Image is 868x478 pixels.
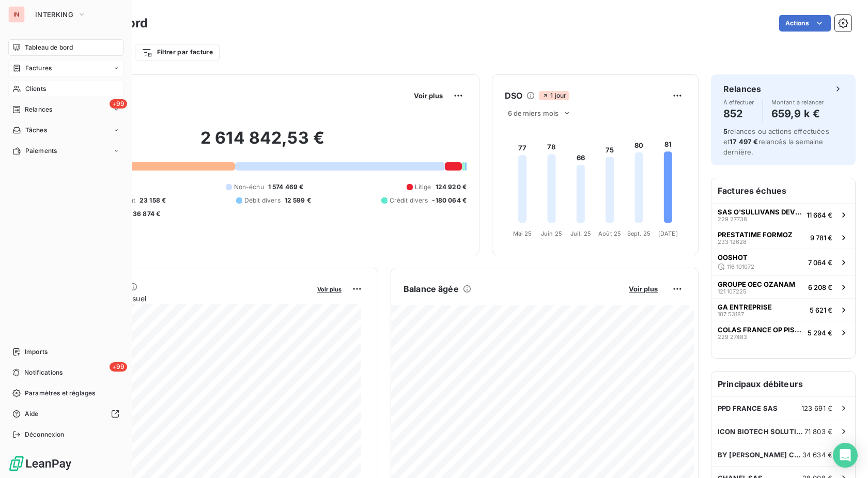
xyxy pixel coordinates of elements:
[711,178,855,203] h6: Factures échues
[718,239,747,245] span: 233 12628
[25,84,46,94] span: Clients
[570,230,591,237] tspan: Juil. 25
[718,451,802,459] span: BY [PERSON_NAME] COMPANIES
[804,427,832,436] span: 71 803 €
[25,146,57,156] span: Paiements
[25,409,39,419] span: Aide
[58,293,310,304] span: Chiffre d'affaires mensuel
[8,6,25,23] div: IN
[135,44,220,60] button: Filtrer par facture
[718,280,795,288] span: GROUPE OEC OZANAM
[808,283,832,291] span: 6 208 €
[35,10,73,19] span: INTERKING
[833,443,858,468] div: Open Intercom Messenger
[718,311,744,317] span: 107 53187
[25,64,52,73] span: Factures
[110,362,127,372] span: +99
[658,230,678,237] tspan: [DATE]
[718,404,778,412] span: PPD FRANCE SAS
[25,126,47,135] span: Tâches
[718,427,804,436] span: ICON BIOTECH SOLUTION
[110,99,127,109] span: +99
[415,182,431,192] span: Litige
[808,329,832,337] span: 5 294 €
[723,127,829,156] span: relances ou actions effectuées et relancés la semaine dernière.
[58,128,467,159] h2: 2 614 842,53 €
[130,209,160,219] span: -36 874 €
[771,105,824,122] h4: 659,9 k €
[810,306,832,314] span: 5 621 €
[390,196,428,205] span: Crédit divers
[627,230,650,237] tspan: Sept. 25
[8,406,123,422] a: Aide
[629,285,658,293] span: Voir plus
[414,91,443,100] span: Voir plus
[8,455,72,472] img: Logo LeanPay
[317,286,342,293] span: Voir plus
[436,182,467,192] span: 124 920 €
[711,275,855,298] button: GROUPE OEC OZANAM121 1072256 208 €
[718,208,802,216] span: SAS O'SULLIVANS DEVELOPMENT
[285,196,311,205] span: 12 599 €
[727,264,754,270] span: 116 101072
[711,372,855,396] h6: Principaux débiteurs
[730,137,758,146] span: 17 497 €
[411,91,446,100] button: Voir plus
[807,211,832,219] span: 11 664 €
[801,404,832,412] span: 123 691 €
[718,303,772,311] span: GA ENTREPRISE
[25,105,52,114] span: Relances
[598,230,621,237] tspan: Août 25
[25,389,95,398] span: Paramètres et réglages
[718,288,747,295] span: 121 107225
[314,284,345,294] button: Voir plus
[432,196,467,205] span: -180 064 €
[139,196,166,205] span: 23 158 €
[508,109,559,117] span: 6 derniers mois
[711,321,855,344] button: COLAS FRANCE OP PISTE 1229 274835 294 €
[723,127,727,135] span: 5
[234,182,264,192] span: Non-échu
[268,182,304,192] span: 1 574 469 €
[541,230,562,237] tspan: Juin 25
[808,258,832,267] span: 7 064 €
[539,91,569,100] span: 1 jour
[24,368,63,377] span: Notifications
[711,226,855,249] button: PRESTATIME FORMOZ233 126289 781 €
[513,230,532,237] tspan: Mai 25
[771,99,824,105] span: Montant à relancer
[718,326,803,334] span: COLAS FRANCE OP PISTE 1
[711,203,855,226] button: SAS O'SULLIVANS DEVELOPMENT229 2773811 664 €
[810,234,832,242] span: 9 781 €
[626,284,661,294] button: Voir plus
[802,451,832,459] span: 34 634 €
[718,334,747,340] span: 229 27483
[779,15,831,32] button: Actions
[718,230,793,239] span: PRESTATIME FORMOZ
[404,283,459,295] h6: Balance âgée
[723,83,761,95] h6: Relances
[711,298,855,321] button: GA ENTREPRISE107 531875 621 €
[723,99,754,105] span: À effectuer
[244,196,281,205] span: Débit divers
[723,105,754,122] h4: 852
[25,43,73,52] span: Tableau de bord
[711,249,855,275] button: OOSHOT116 1010727 064 €
[25,430,65,439] span: Déconnexion
[505,89,522,102] h6: DSO
[25,347,48,357] span: Imports
[718,253,748,261] span: OOSHOT
[718,216,747,222] span: 229 27738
